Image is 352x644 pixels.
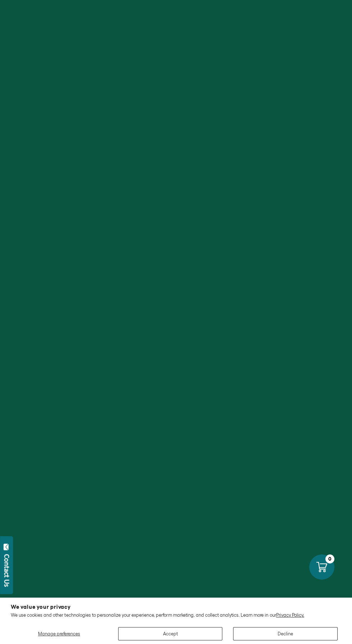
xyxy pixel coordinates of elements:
[11,612,341,618] p: We use cookies and other technologies to personalize your experience, perform marketing, and coll...
[276,612,304,618] a: Privacy Policy.
[11,604,341,609] h2: We value your privacy
[11,627,107,640] button: Manage preferences
[118,627,223,640] button: Accept
[325,554,334,563] div: 0
[233,627,338,640] button: Decline
[38,631,80,636] span: Manage preferences
[3,554,10,587] div: Contact Us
